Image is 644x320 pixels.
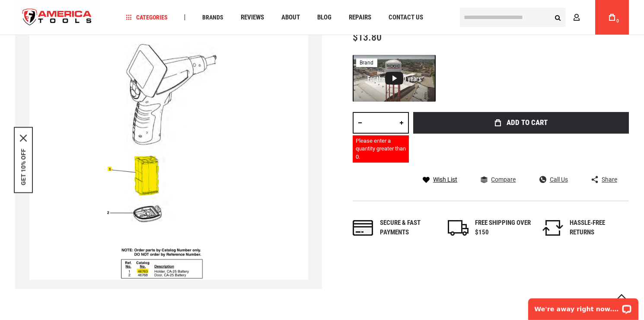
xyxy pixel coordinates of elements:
[122,12,172,23] a: Categories
[20,135,27,142] button: Close
[423,176,457,183] a: Wish List
[413,112,629,134] button: Add to Cart
[353,220,373,236] img: payments
[126,14,168,20] span: Categories
[20,149,27,186] button: GET 10% OFF
[15,1,99,34] a: store logo
[353,31,382,43] span: $13.80
[542,220,563,236] img: returns
[570,218,626,237] div: HASSLE-FREE RETURNS
[507,119,548,126] span: Add to Cart
[15,1,99,34] img: America Tools
[345,12,375,23] a: Repairs
[198,12,227,23] a: Brands
[523,293,644,320] iframe: LiveChat chat widget
[602,176,617,182] span: Share
[550,176,568,182] span: Call Us
[20,135,27,142] svg: close icon
[277,12,304,23] a: About
[433,176,457,182] span: Wish List
[241,14,264,21] span: Reviews
[481,176,516,183] a: Compare
[202,14,223,20] span: Brands
[237,12,268,23] a: Reviews
[549,9,566,26] button: Search
[317,14,332,21] span: Blog
[616,19,619,23] span: 0
[313,12,335,23] a: Blog
[448,220,469,236] img: shipping
[491,176,516,182] span: Compare
[380,218,436,237] div: Secure & fast payments
[281,14,300,21] span: About
[349,14,371,21] span: Repairs
[389,14,423,21] span: Contact Us
[385,12,427,23] a: Contact Us
[475,218,531,237] div: FREE SHIPPING OVER $150
[539,176,568,183] a: Call Us
[353,135,409,163] div: Please enter a quantity greater than 0.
